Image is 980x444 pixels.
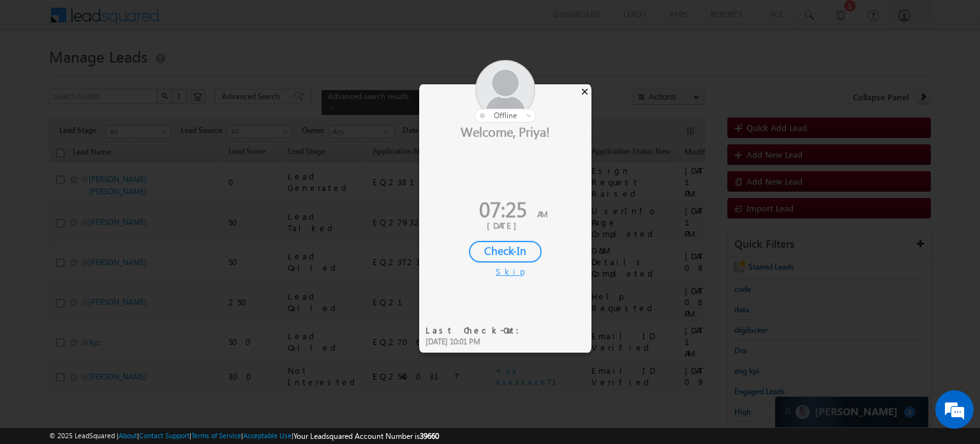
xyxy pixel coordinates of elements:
[496,266,515,277] div: Skip
[419,123,591,139] div: Welcome, Priya!
[479,194,527,223] span: 07:25
[420,431,439,441] span: 39660
[243,431,292,440] a: Acceptable Use
[429,220,582,231] div: [DATE]
[49,430,439,442] span: © 2025 LeadSquared | | | | |
[119,431,137,440] a: About
[293,431,439,441] span: Your Leadsquared Account Number is
[426,336,527,348] div: [DATE] 10:01 PM
[426,325,527,336] div: Last Check-Out:
[537,208,547,219] span: AM
[139,431,189,440] a: Contact Support
[191,431,241,440] a: Terms of Service
[578,84,591,98] div: ×
[469,241,542,263] div: Check-In
[494,111,517,120] span: offline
